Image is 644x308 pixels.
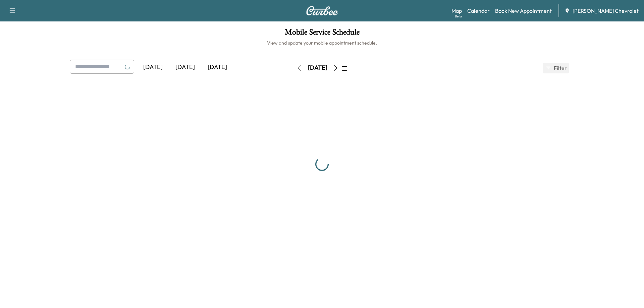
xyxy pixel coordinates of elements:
[554,64,566,72] span: Filter
[455,14,462,19] div: Beta
[467,7,490,15] a: Calendar
[451,7,462,15] a: MapBeta
[573,7,639,15] span: [PERSON_NAME] Chevrolet
[308,64,327,72] div: [DATE]
[137,60,169,75] div: [DATE]
[495,7,552,15] a: Book New Appointment
[7,40,637,46] h6: View and update your mobile appointment schedule.
[543,63,569,73] button: Filter
[169,60,201,75] div: [DATE]
[306,6,338,15] img: Curbee Logo
[201,60,233,75] div: [DATE]
[7,28,637,40] h1: Mobile Service Schedule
